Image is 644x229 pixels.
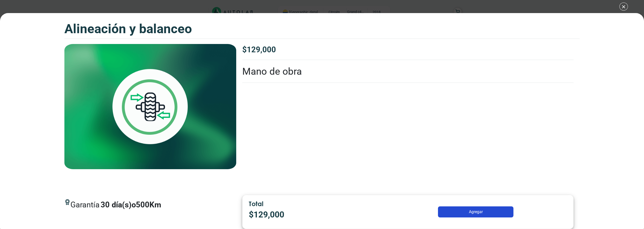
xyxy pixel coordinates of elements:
p: $ 129,000 [249,208,377,221]
span: Total [249,200,263,207]
span: Garantía [70,199,161,215]
p: 30 día(s) o 500 Km [101,199,161,211]
h3: Alineación y Balanceo [64,21,192,36]
button: Agregar [438,206,513,217]
li: Mano de obra [242,60,574,83]
p: $ 129,000 [242,44,574,56]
